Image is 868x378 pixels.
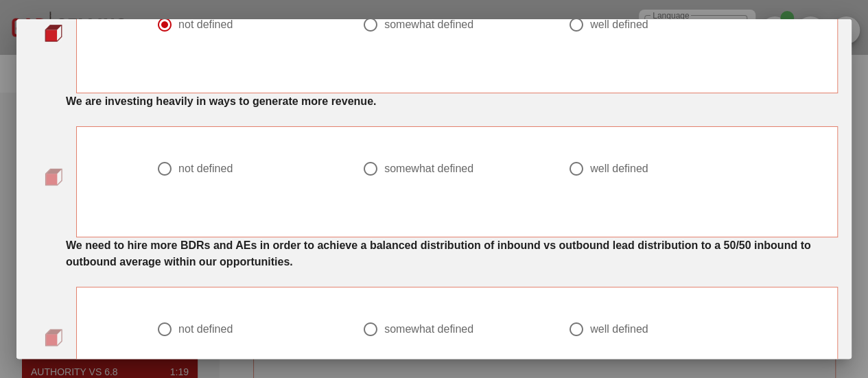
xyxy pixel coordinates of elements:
[384,18,473,32] div: somewhat defined
[45,24,62,42] img: question-bullet-actve.png
[384,322,473,336] div: somewhat defined
[590,18,648,32] div: well defined
[590,322,648,336] div: well defined
[45,329,62,346] img: question-bullet.png
[45,168,62,186] img: question-bullet.png
[66,239,810,268] strong: We need to hire more BDRs and AEs in order to achieve a balanced distribution of inbound vs outbo...
[384,162,473,176] div: somewhat defined
[66,95,376,107] strong: We are investing heavily in ways to generate more revenue.
[178,162,233,176] div: not defined
[178,322,233,336] div: not defined
[590,162,648,176] div: well defined
[178,18,233,32] div: not defined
